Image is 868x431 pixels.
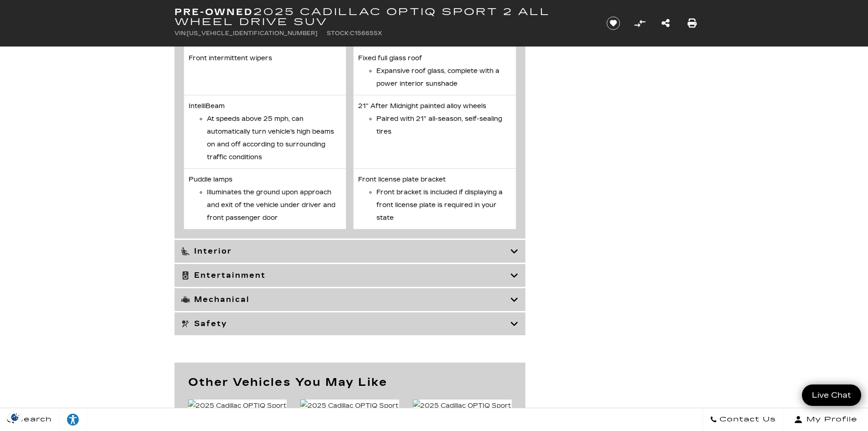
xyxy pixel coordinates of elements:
[5,412,26,422] img: Opt-Out Icon
[181,271,510,280] h3: Entertainment
[807,390,856,400] span: Live Chat
[783,408,868,431] button: Open user profile menu
[181,295,510,304] h3: Mechanical
[59,408,87,431] a: Explore your accessibility options
[327,30,350,36] span: Stock:
[184,95,347,169] li: IntelliBeam
[207,113,342,164] li: At speeds above 25 mph, can automatically turn vehicle's high beams on and off according to surro...
[802,384,861,406] a: Live Chat
[350,30,382,36] span: C156655X
[184,169,347,229] li: Puddle lamps
[688,17,697,30] a: Print this Pre-Owned 2025 Cadillac OPTIQ Sport 2 All Wheel Drive SUV
[703,408,783,431] a: Contact Us
[207,186,342,224] li: Illuminates the ground upon approach and exit of the vehicle under driver and front passenger door
[353,95,516,169] li: 21" After Midnight painted alloy wheels
[5,412,26,422] section: Click to Open Cookie Consent Modal
[803,413,858,426] span: My Profile
[181,247,510,256] h3: Interior
[717,413,776,426] span: Contact Us
[633,16,647,30] button: Compare Vehicle
[184,47,347,95] li: Front intermittent wipers
[353,169,516,229] li: Front license plate bracket
[413,400,512,425] img: 2025 Cadillac OPTIQ Sport 2
[59,413,87,426] div: Explore your accessibility options
[181,319,510,328] h3: Safety
[175,6,253,17] strong: Pre-Owned
[188,376,512,388] h2: Other Vehicles You May Like
[376,186,511,224] li: Front bracket is included if displaying a front license plate is required in your state
[175,30,187,36] span: VIN:
[175,7,591,27] h1: 2025 Cadillac OPTIQ Sport 2 All Wheel Drive SUV
[188,400,287,425] img: 2025 Cadillac OPTIQ Sport 2
[14,413,52,426] span: Search
[376,65,511,90] li: Expansive roof glass, complete with a power interior sunshade
[662,17,670,30] a: Share this Pre-Owned 2025 Cadillac OPTIQ Sport 2 All Wheel Drive SUV
[300,400,399,425] img: 2025 Cadillac OPTIQ Sport 2
[187,30,318,36] span: [US_VEHICLE_IDENTIFICATION_NUMBER]
[353,47,516,95] li: Fixed full glass roof
[376,113,511,138] li: Paired with 21" all-season, self-sealing tires
[603,16,623,31] button: Save vehicle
